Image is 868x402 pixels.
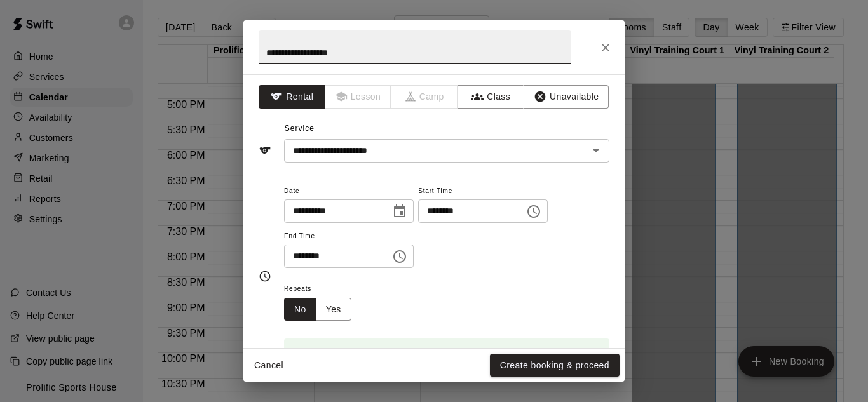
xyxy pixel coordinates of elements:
[316,298,351,321] button: Yes
[458,85,524,109] button: Class
[387,199,412,224] button: Choose date, selected date is Aug 17, 2025
[284,228,414,245] span: End Time
[285,124,315,133] span: Service
[316,342,416,365] div: Booking time is available
[587,142,605,159] button: Open
[259,85,325,109] button: Rental
[387,244,412,269] button: Choose time, selected time is 7:30 PM
[521,199,546,224] button: Choose time, selected time is 6:00 PM
[259,144,271,157] svg: Service
[284,298,351,321] div: outlined button group
[418,183,548,200] span: Start Time
[284,183,414,200] span: Date
[325,85,392,109] span: Lessons must be created in the Services page first
[391,85,458,109] span: Camps can only be created in the Services page
[248,354,289,377] button: Cancel
[524,85,609,109] button: Unavailable
[284,281,362,298] span: Repeats
[259,270,271,283] svg: Timing
[594,36,617,59] button: Close
[490,354,620,377] button: Create booking & proceed
[284,298,316,321] button: No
